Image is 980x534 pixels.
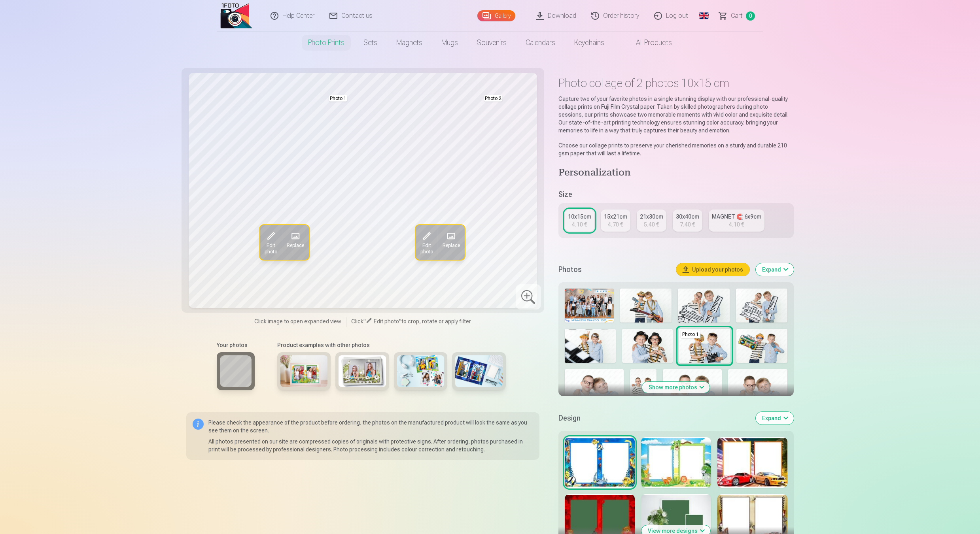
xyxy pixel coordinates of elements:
[443,242,460,249] span: Replace
[477,10,515,21] a: Gallery
[614,32,681,54] a: All products
[558,189,794,200] h5: Size
[640,213,663,221] div: 21x30cm
[354,32,387,54] a: Sets
[432,32,467,54] a: Mugs
[282,225,309,260] button: Replace
[374,318,399,325] span: Edit photo
[680,221,695,228] div: 7,40 €
[756,412,794,425] button: Expand
[401,318,471,325] span: to crop, rotate or apply filter
[516,32,565,54] a: Calendars
[274,341,509,349] h6: Product examples with other photos
[731,11,743,21] span: Сart
[604,213,627,221] div: 15x21cm
[399,318,401,325] span: "
[467,32,516,54] a: Souvenirs
[681,330,700,338] div: Photo 1
[438,225,465,260] button: Replace
[637,209,666,232] a: 21x30cm5,40 €
[208,419,533,434] p: Please check the appearance of the product before ordering, the photos on the manufactured produc...
[220,3,252,28] img: /zh3
[756,263,794,276] button: Expand
[608,221,623,228] div: 4,70 €
[351,318,363,325] span: Click
[387,32,432,54] a: Magnets
[363,318,366,325] span: "
[712,213,761,221] div: MAGNET 🧲 6x9cm
[676,213,699,221] div: 30x40cm
[676,263,749,276] button: Upload your photos
[299,32,354,54] a: Photo prints
[729,221,744,228] div: 4,10 €
[208,438,533,453] p: All photos presented on our site are compressed copies of originals with protective signs. After ...
[558,76,794,90] h1: Photo collage of 2 photos 10x15 cm
[568,213,591,221] div: 10x15cm
[644,221,659,228] div: 5,40 €
[746,11,755,21] span: 0
[572,221,587,228] div: 4,10 €
[217,341,255,349] h6: Your photos
[287,242,304,249] span: Replace
[416,225,438,260] button: Edit photo
[642,382,710,393] button: Show more photos
[565,209,594,232] a: 10x15cm4,10 €
[565,32,614,54] a: Keychains
[558,95,794,134] p: Capture two of your favorite photos in a single stunning display with our professional-quality co...
[558,264,670,275] h5: Photos
[558,413,749,424] h5: Design
[265,242,277,255] span: Edit photo
[420,242,433,255] span: Edit photo
[254,317,341,325] span: Click image to open expanded view
[260,225,282,260] button: Edit photo
[601,209,630,232] a: 15x21cm4,70 €
[709,209,764,232] a: MAGNET 🧲 6x9cm4,10 €
[558,142,794,157] p: Choose our collage prints to preserve your cherished memories on a sturdy and durable 210 gsm pap...
[673,209,702,232] a: 30x40cm7,40 €
[558,167,794,179] h4: Personalization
